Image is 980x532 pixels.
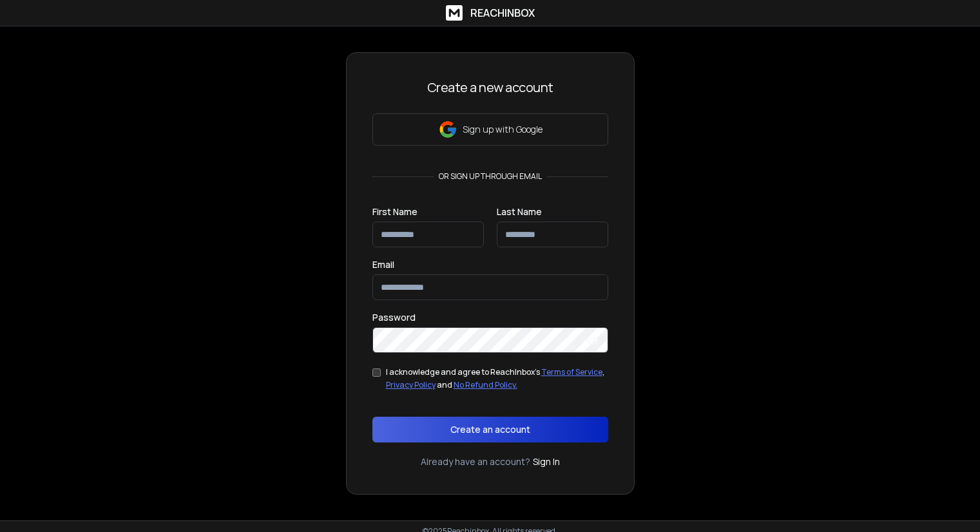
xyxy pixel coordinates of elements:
[421,455,530,468] p: Already have an account?
[454,379,517,390] a: No Refund Policy.
[372,207,418,216] label: First Name
[386,366,608,391] div: I acknowledge and agree to ReachInbox's , and
[386,379,436,390] a: Privacy Policy
[434,171,547,182] p: or sign up through email
[372,79,608,97] h3: Create a new account
[541,366,602,377] a: Terms of Service
[372,417,608,442] button: Create an account
[372,313,416,322] label: Password
[372,260,394,269] label: Email
[463,123,543,136] p: Sign up with Google
[533,455,560,468] a: Sign In
[372,113,608,146] button: Sign up with Google
[446,5,535,21] a: ReachInbox
[470,5,535,21] h1: ReachInbox
[497,207,542,216] label: Last Name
